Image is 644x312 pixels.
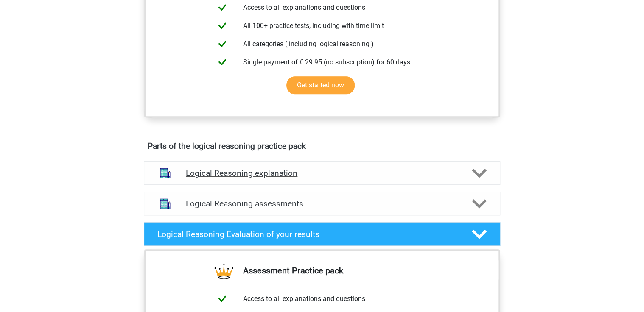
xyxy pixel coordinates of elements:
h4: Logical Reasoning assessments [186,199,458,209]
h4: Logical Reasoning explanation [186,168,458,178]
h4: Parts of the logical reasoning practice pack [148,141,496,151]
a: assessments Logical Reasoning assessments [140,192,504,215]
a: explanations Logical Reasoning explanation [140,161,504,185]
h4: Logical Reasoning Evaluation of your results [157,229,458,239]
a: Logical Reasoning Evaluation of your results [140,222,504,246]
img: logical reasoning explanations [154,162,176,184]
a: Get started now [286,76,355,94]
img: logical reasoning assessments [154,193,176,214]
